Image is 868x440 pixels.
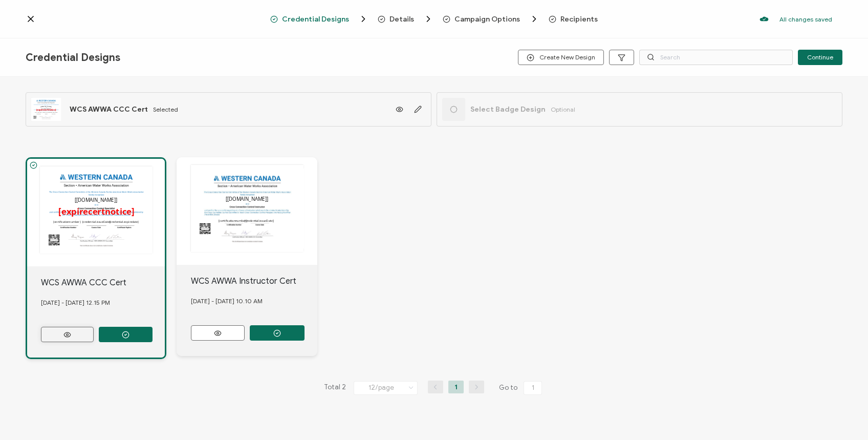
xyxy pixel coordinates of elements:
li: 1 [448,381,464,393]
div: WCS AWWA Instructor Cert [191,275,318,287]
button: Continue [798,50,842,65]
input: Search [639,50,793,65]
span: Optional [551,106,575,113]
span: Campaign Options [443,14,539,24]
div: WCS AWWA CCC Cert [41,277,165,289]
span: Details [378,14,433,24]
span: Selected [153,106,178,113]
span: Credential Designs [26,51,120,64]
span: Create New Design [527,54,595,61]
span: Select Badge Design [470,105,546,114]
iframe: Chat Widget [817,391,868,440]
span: Recipients [560,15,598,23]
span: Credential Designs [270,14,368,24]
span: Campaign Options [454,15,520,23]
span: Details [389,15,414,23]
div: [DATE] - [DATE] 12.15 PM [41,289,165,317]
span: WCS AWWA CCC Cert [70,105,148,114]
input: Select [354,381,418,395]
button: Create New Design [518,50,604,65]
span: Continue [807,54,833,60]
span: Credential Designs [282,15,349,23]
span: Total 2 [324,381,346,395]
span: Recipients [549,15,598,23]
span: Go to [499,381,544,395]
p: All changes saved [779,15,832,23]
div: Breadcrumb [270,14,598,24]
div: [DATE] - [DATE] 10.10 AM [191,287,318,315]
